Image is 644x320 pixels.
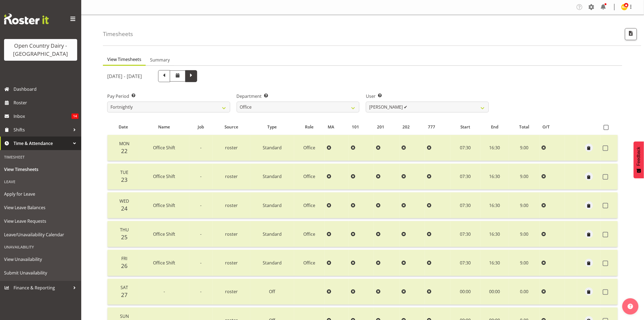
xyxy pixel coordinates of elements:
[121,262,128,270] span: 26
[480,164,509,190] td: 16:30
[250,279,294,305] td: Off
[119,198,129,204] span: Wed
[1,253,80,266] a: View Unavailability
[120,169,128,175] span: Tue
[428,124,435,130] span: 777
[352,124,359,130] span: 101
[304,145,316,151] span: Office
[450,279,480,305] td: 00:00
[200,173,201,179] span: -
[480,250,509,276] td: 16:30
[304,202,316,208] span: Office
[636,147,641,166] span: Feedback
[634,141,644,178] button: Feedback - Show survey
[153,202,175,208] span: Office Shift
[480,192,509,218] td: 16:30
[9,42,72,58] div: Open Country Dairy - [GEOGRAPHIC_DATA]
[225,202,238,208] span: roster
[4,269,77,277] span: Submit Unavailability
[509,164,539,190] td: 9.00
[200,289,201,295] span: -
[225,231,238,237] span: roster
[625,28,637,40] button: Export CSV
[198,124,204,130] span: Job
[225,124,238,130] span: Source
[1,228,80,241] a: Leave/Unavailability Calendar
[14,139,70,147] span: Time & Attendance
[4,231,77,239] span: Leave/Unavailability Calendar
[305,124,314,130] span: Role
[121,176,128,183] span: 23
[200,231,201,237] span: -
[403,124,410,130] span: 202
[14,112,71,120] span: Inbox
[542,124,550,130] span: O/T
[119,124,128,130] span: Date
[1,187,80,201] a: Apply for Leave
[460,124,470,130] span: Start
[153,260,175,266] span: Office Shift
[491,124,498,130] span: End
[158,124,170,130] span: Name
[121,147,128,155] span: 22
[153,231,175,237] span: Office Shift
[450,135,480,161] td: 07:30
[450,250,480,276] td: 07:30
[1,266,80,280] a: Submit Unavailability
[153,173,175,179] span: Office Shift
[1,241,80,253] div: Unavailability
[621,4,628,10] img: milk-reception-awarua7542.jpg
[14,126,70,134] span: Shifts
[225,173,238,179] span: roster
[4,165,77,173] span: View Timesheets
[14,284,70,292] span: Finance & Reporting
[14,99,79,107] span: Roster
[237,93,360,99] label: Department
[71,114,79,119] span: 14
[103,31,133,37] h4: Timesheets
[1,201,80,214] a: View Leave Balances
[450,192,480,218] td: 07:30
[225,260,238,266] span: roster
[628,304,633,309] img: help-xxl-2.png
[120,227,129,233] span: Thu
[250,164,294,190] td: Standard
[328,124,334,130] span: MA
[250,221,294,247] td: Standard
[509,279,539,305] td: 0.00
[14,85,79,93] span: Dashboard
[450,164,480,190] td: 07:30
[107,73,142,79] h5: [DATE] - [DATE]
[509,192,539,218] td: 9.00
[225,145,238,151] span: roster
[519,124,529,130] span: Total
[200,145,201,151] span: -
[1,163,80,176] a: View Timesheets
[480,221,509,247] td: 16:30
[4,190,77,198] span: Apply for Leave
[4,203,77,212] span: View Leave Balances
[4,255,77,263] span: View Unavailability
[121,205,128,212] span: 24
[121,256,127,261] span: Fri
[268,124,277,130] span: Type
[1,176,80,187] div: Leave
[509,221,539,247] td: 9.00
[509,135,539,161] td: 9.00
[304,260,316,266] span: Office
[120,313,129,319] span: Sun
[450,221,480,247] td: 07:30
[4,217,77,225] span: View Leave Requests
[153,145,175,151] span: Office Shift
[119,141,129,147] span: Mon
[377,124,385,130] span: 201
[1,151,80,163] div: Timesheet
[4,14,49,24] img: Rosterit website logo
[121,285,128,290] span: Sat
[200,260,201,266] span: -
[366,93,489,99] label: User
[121,291,128,299] span: 27
[509,250,539,276] td: 9.00
[107,56,141,63] span: View Timesheets
[250,192,294,218] td: Standard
